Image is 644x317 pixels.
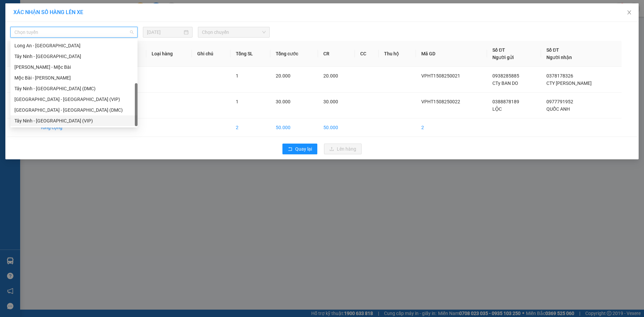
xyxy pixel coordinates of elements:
th: Tổng SL [230,41,270,67]
div: [GEOGRAPHIC_DATA] - [GEOGRAPHIC_DATA] (DMC) [14,106,133,114]
td: 50.000 [270,118,318,137]
span: 0388878189 [492,99,519,104]
span: XÁC NHẬN SỐ HÀNG LÊN XE [13,9,83,15]
span: VPHT1508250021 [421,73,460,78]
span: 20.000 [323,73,338,78]
th: CC [355,41,379,67]
span: 1 [236,73,238,78]
span: 20.000 [276,73,290,78]
span: rollback [288,147,292,152]
span: 30.000 [323,99,338,104]
span: 0977791952 [546,99,573,104]
td: 2 [7,93,35,118]
div: Hồ Chí Minh - Mộc Bài [10,62,138,72]
th: Thu hộ [379,41,416,67]
div: [PERSON_NAME] - Mộc Bài [14,63,133,71]
input: 16/08/2025 [147,29,182,36]
span: 30.000 [276,99,290,104]
div: Tây Ninh - [GEOGRAPHIC_DATA] [14,53,133,60]
th: Mã GD [416,41,487,67]
div: Tây Ninh - [GEOGRAPHIC_DATA] (DMC) [14,85,133,92]
span: Người gửi [492,55,514,60]
button: Close [620,3,639,22]
span: Chọn tuyến [14,27,133,37]
div: Tây Ninh - Sài Gòn (VIP) [10,115,138,126]
td: 2 [230,118,270,137]
th: CR [318,41,355,67]
span: Chọn chuyến [202,27,266,37]
span: LỘC [492,106,502,112]
td: 50.000 [318,118,355,137]
td: Tổng cộng [35,118,92,137]
th: Loại hàng [146,41,192,67]
span: CTy BAN DO [492,81,518,86]
div: Mộc Bài - Hồ Chí Minh [10,72,138,83]
div: Tây Ninh - [GEOGRAPHIC_DATA] (VIP) [14,117,133,124]
div: Long An - [GEOGRAPHIC_DATA] [14,42,133,49]
th: Ghi chú [192,41,230,67]
div: Long An - Tây Ninh [10,40,138,51]
span: Số ĐT [492,47,505,53]
span: 1 [236,99,238,104]
span: QUỐC ANH [546,106,570,112]
div: Mộc Bài - [PERSON_NAME] [14,74,133,82]
span: Quay lại [295,145,312,153]
div: Tây Ninh - Long An [10,51,138,62]
span: 0378178326 [546,73,573,78]
div: Tây Ninh - Sài Gòn (DMC) [10,83,138,94]
div: Sài Gòn - Tây Ninh (DMC) [10,105,138,115]
th: STT [7,41,35,67]
span: VPHT1508250022 [421,99,460,104]
td: 1 [7,67,35,93]
span: Người nhận [546,55,572,60]
span: 0938285885 [492,73,519,78]
th: Tổng cước [270,41,318,67]
span: CTY [PERSON_NAME] [546,81,592,86]
button: uploadLên hàng [324,144,362,154]
td: 2 [416,118,487,137]
div: [GEOGRAPHIC_DATA] - [GEOGRAPHIC_DATA] (VIP) [14,96,133,103]
button: rollbackQuay lại [282,144,317,154]
span: Số ĐT [546,47,559,53]
span: close [627,10,632,15]
div: Sài Gòn - Tây Ninh (VIP) [10,94,138,105]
